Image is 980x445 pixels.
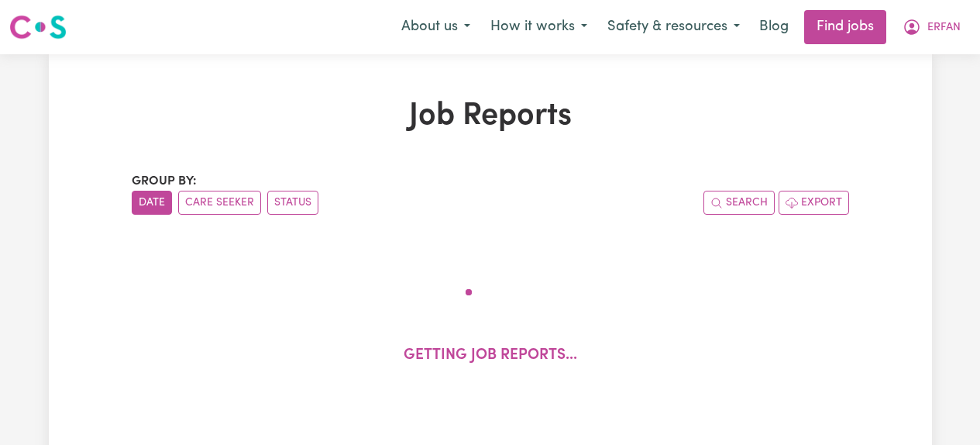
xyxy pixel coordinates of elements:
[892,11,971,43] button: My Account
[404,345,577,367] p: Getting job reports...
[597,11,750,43] button: Safety & resources
[9,13,67,41] img: Careseekers logo
[927,19,961,36] span: ERFAN
[178,191,261,215] button: sort invoices by care seeker
[132,98,849,135] h1: Job Reports
[779,191,849,215] button: Export
[132,175,197,188] span: Group by:
[804,10,886,44] a: Find jobs
[391,11,480,43] button: About us
[480,11,597,43] button: How it works
[9,9,67,45] a: Careseekers logo
[750,10,798,44] a: Blog
[703,191,775,215] button: Search
[267,191,318,215] button: sort invoices by paid status
[132,191,172,215] button: sort invoices by date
